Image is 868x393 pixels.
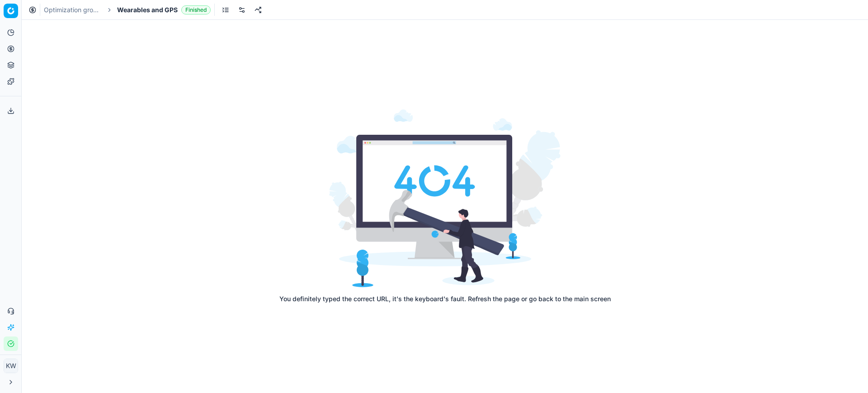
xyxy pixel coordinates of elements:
span: Wearables and GPSFinished [117,5,211,14]
button: KW [4,359,18,373]
p: You definitely typed the correct URL, it's the keyboard's fault. Refresh the page or go back to t... [258,294,632,303]
span: Finished [181,5,211,14]
span: Wearables and GPS [117,5,178,14]
a: Optimization groups [44,5,102,14]
img: Empty [329,109,561,287]
span: KW [4,359,18,373]
nav: breadcrumb [44,5,211,14]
